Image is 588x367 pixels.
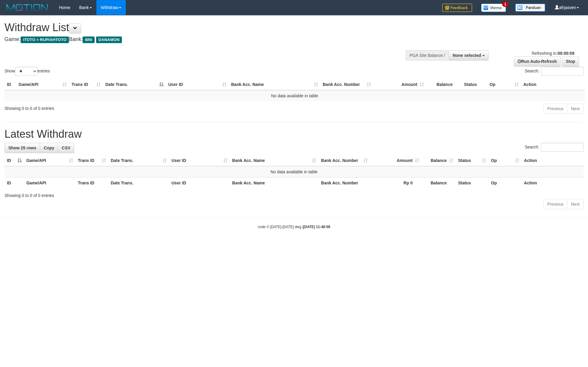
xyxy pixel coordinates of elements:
[4,3,50,12] img: MOTION_logo.png
[442,4,472,12] img: Feedback.jpg
[456,178,489,189] th: Status
[525,67,584,76] label: Search:
[15,67,37,76] select: Showentries
[75,155,108,166] th: Trans ID: activate to sort column ascending
[230,178,319,189] th: Bank Acc. Name
[169,155,230,166] th: User ID: activate to sort column ascending
[230,155,319,166] th: Bank Acc. Name: activate to sort column ascending
[514,56,561,66] a: Run Auto-Refresh
[40,143,58,153] a: Copy
[522,155,584,166] th: Action
[481,4,506,12] img: Button%20Memo.svg
[370,178,422,189] th: Rp 0
[370,155,422,166] th: Amount: activate to sort column ascending
[44,145,54,150] span: Copy
[16,79,69,90] th: Game/API: activate to sort column ascending
[456,155,489,166] th: Status: activate to sort column ascending
[4,166,584,178] td: No data available in table
[24,155,75,166] th: Game/API: activate to sort column ascending
[108,155,169,166] th: Date Trans.: activate to sort column ascending
[320,79,373,90] th: Bank Acc. Number: activate to sort column ascending
[24,178,75,189] th: Game/API
[406,50,449,60] div: PGA Site Balance /
[303,225,330,229] strong: [DATE] 11:48:59
[487,79,521,90] th: Op: activate to sort column ascending
[4,128,584,140] h1: Latest Withdraw
[21,37,69,43] span: ITOTO > RUPIAHTOTO
[562,56,579,66] a: Stop
[541,143,584,152] input: Search:
[4,190,584,198] div: Showing 0 to 0 of 0 entries
[4,79,16,90] th: ID
[453,53,481,58] span: None selected
[166,79,229,90] th: User ID: activate to sort column ascending
[489,178,522,189] th: Op
[75,178,108,189] th: Trans ID
[426,79,462,90] th: Balance
[4,22,386,34] h1: Withdraw List
[567,199,584,209] a: Next
[541,67,584,76] input: Search:
[449,50,489,60] button: None selected
[462,79,487,90] th: Status
[521,79,585,90] th: Action
[489,155,522,166] th: Op: activate to sort column ascending
[62,145,70,150] span: CSV
[4,37,386,43] h4: Game: Bank:
[319,155,370,166] th: Bank Acc. Number: activate to sort column ascending
[567,104,584,114] a: Next
[422,178,456,189] th: Balance
[4,90,585,101] td: No data available in table
[103,79,166,90] th: Date Trans.: activate to sort column descending
[83,37,94,43] span: BNI
[4,143,40,153] a: Show 25 rows
[543,199,567,209] a: Previous
[4,67,50,76] label: Show entries
[8,145,36,150] span: Show 25 rows
[4,103,240,111] div: Showing 0 to 0 of 0 entries
[169,178,230,189] th: User ID
[58,143,74,153] a: CSV
[557,51,574,56] strong: 00:00:09
[543,104,567,114] a: Previous
[373,79,426,90] th: Amount: activate to sort column ascending
[522,178,584,189] th: Action
[422,155,456,166] th: Balance: activate to sort column ascending
[4,155,24,166] th: ID: activate to sort column descending
[4,178,24,189] th: ID
[502,1,508,7] span: 1
[525,143,584,152] label: Search:
[532,51,574,56] span: Refreshing in:
[229,79,320,90] th: Bank Acc. Name: activate to sort column ascending
[319,178,370,189] th: Bank Acc. Number
[515,4,545,12] img: panduan.png
[96,37,122,43] span: DANAMON
[69,79,103,90] th: Trans ID: activate to sort column ascending
[258,225,330,229] small: code © [DATE]-[DATE] dwg |
[108,178,169,189] th: Date Trans.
